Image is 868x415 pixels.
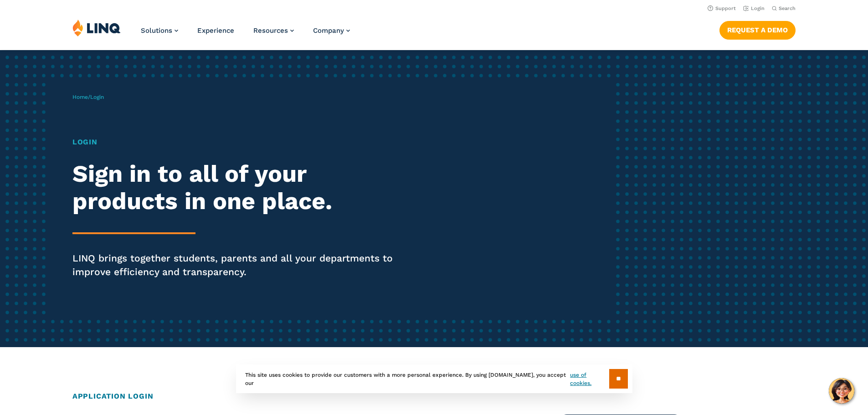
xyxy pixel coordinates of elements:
[236,364,632,393] div: This site uses cookies to provide our customers with a more personal experience. By using [DOMAIN...
[772,5,796,12] button: Open Search Bar
[253,26,294,35] a: Resources
[72,94,104,100] span: /
[72,251,407,279] p: LINQ brings together students, parents and all your departments to improve efficiency and transpa...
[743,5,765,11] a: Login
[719,21,796,39] a: Request a Demo
[708,5,736,11] a: Support
[141,26,178,35] a: Solutions
[72,19,121,36] img: LINQ | K‑12 Software
[719,19,796,39] nav: Button Navigation
[72,137,407,148] h1: Login
[141,26,172,35] span: Solutions
[829,378,854,404] button: Hello, have a question? Let’s chat.
[313,26,350,35] a: Company
[570,371,609,387] a: use of cookies.
[197,26,234,35] a: Experience
[141,19,350,49] nav: Primary Navigation
[72,160,407,215] h2: Sign in to all of your products in one place.
[779,5,796,11] span: Search
[253,26,288,35] span: Resources
[313,26,344,35] span: Company
[90,94,104,100] span: Login
[72,94,88,100] a: Home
